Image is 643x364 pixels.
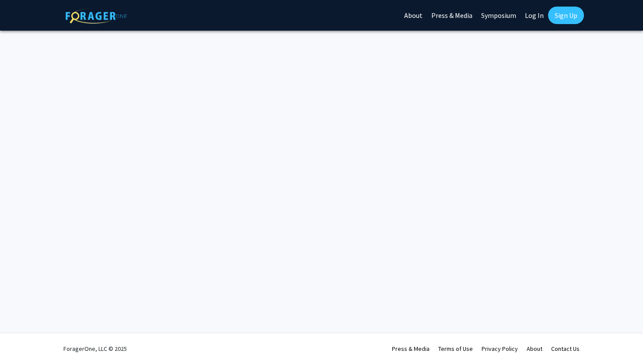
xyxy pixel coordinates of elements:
a: Terms of Use [438,345,473,353]
div: ForagerOne, LLC © 2025 [63,333,127,364]
a: About [527,345,542,353]
a: Privacy Policy [482,345,518,353]
a: Sign Up [548,7,584,24]
a: Contact Us [551,345,580,353]
a: Press & Media [392,345,430,353]
img: ForagerOne Logo [66,8,127,24]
